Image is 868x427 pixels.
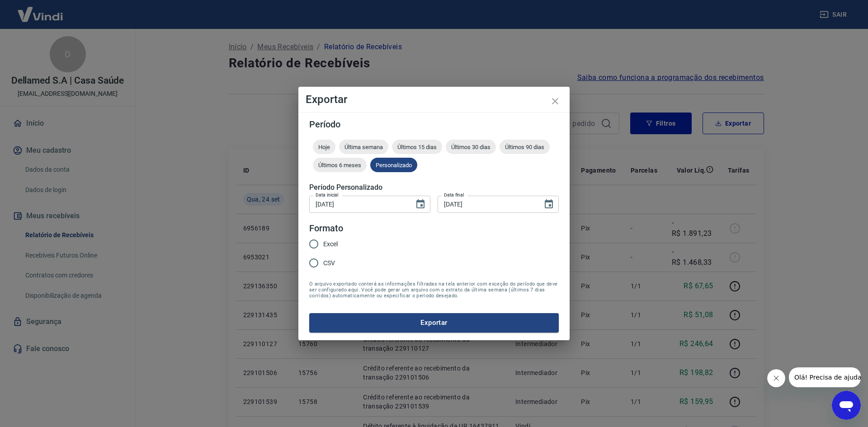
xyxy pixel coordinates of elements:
[370,158,417,172] div: Personalizado
[446,140,496,154] div: Últimos 30 dias
[789,367,861,387] iframe: Mensagem da empresa
[544,90,566,112] button: close
[316,192,339,198] label: Data inicial
[392,140,442,154] div: Últimos 15 dias
[309,120,559,129] h5: Período
[323,239,338,249] span: Excel
[444,192,464,198] label: Data final
[309,281,559,299] span: O arquivo exportado conterá as informações filtradas na tela anterior com exceção do período que ...
[323,258,335,268] span: CSV
[500,144,550,150] span: Últimos 90 dias
[411,195,429,213] button: Choose date, selected date is 23 de set de 2025
[370,162,417,169] span: Personalizado
[313,158,367,172] div: Últimos 6 meses
[309,183,559,192] h5: Período Personalizado
[500,140,550,154] div: Últimos 90 dias
[313,140,335,154] div: Hoje
[339,144,388,150] span: Última semana
[446,144,496,150] span: Últimos 30 dias
[5,6,76,14] span: Olá! Precisa de ajuda?
[313,144,335,150] span: Hoje
[309,222,343,235] legend: Formato
[392,144,442,150] span: Últimos 15 dias
[313,162,367,169] span: Últimos 6 meses
[767,369,785,387] iframe: Fechar mensagem
[438,196,536,212] input: DD/MM/YYYY
[306,94,562,105] h4: Exportar
[339,140,388,154] div: Última semana
[832,391,861,420] iframe: Botão para abrir a janela de mensagens
[309,313,559,332] button: Exportar
[309,196,408,212] input: DD/MM/YYYY
[540,195,558,213] button: Choose date, selected date is 24 de set de 2025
